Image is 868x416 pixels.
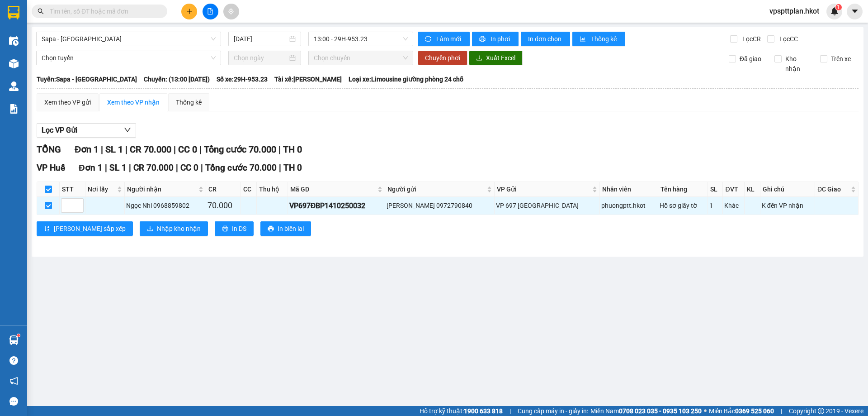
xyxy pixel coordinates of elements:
strong: 1900 633 818 [464,407,503,415]
span: caret-down [851,7,859,15]
input: Tìm tên, số ĐT hoặc mã đơn [50,6,156,16]
div: Thống kê [176,97,202,107]
span: | [125,144,127,155]
input: 14/10/2025 [234,34,288,44]
span: download [147,225,153,233]
td: VP 697 Điện Biên Phủ [495,197,600,215]
sup: 1 [835,4,842,10]
span: SL 1 [109,163,127,173]
img: solution-icon [9,104,19,114]
td: VP697ĐBP1410250032 [288,197,385,215]
span: Nhập kho nhận [157,224,201,234]
span: bar-chart [580,36,587,43]
span: Kho nhận [782,54,813,74]
span: 1 [837,4,840,10]
span: printer [479,36,487,43]
span: Loại xe: Limousine giường phòng 24 chỗ [349,74,463,84]
span: Chọn tuyến [42,51,216,65]
th: STT [60,182,85,197]
div: Hồ sơ giấy tờ [660,201,706,210]
span: Đơn 1 [75,144,99,155]
button: syncLàm mới [418,32,470,46]
span: CC 0 [180,163,198,173]
span: download [476,55,482,62]
button: Chuyển phơi [418,51,467,65]
span: search [38,8,44,14]
span: | [781,406,782,416]
th: SL [708,182,723,197]
span: VP Gửi [497,184,590,194]
span: ĐC Giao [817,184,849,194]
span: copyright [818,408,824,414]
sup: 1 [17,334,20,337]
span: Xuất Excel [486,53,515,63]
span: Đã giao [736,54,765,64]
div: [PERSON_NAME] 0972790840 [387,201,493,210]
th: KL [745,182,760,197]
span: | [509,406,511,416]
th: CR [206,182,241,197]
span: vpspttplan.hkot [762,5,826,17]
button: sort-ascending[PERSON_NAME] sắp xếp [37,221,133,236]
input: Chọn ngày [234,53,288,63]
button: plus [181,4,197,19]
img: warehouse-icon [9,36,19,46]
span: plus [186,8,193,14]
span: Số xe: 29H-953.23 [217,74,268,84]
span: question-circle [9,356,18,365]
div: Ngọc Nhi 0968859802 [126,201,204,210]
span: TH 0 [283,144,302,155]
span: In DS [232,224,246,234]
span: | [176,163,178,173]
button: file-add [203,4,218,19]
div: VP 697 [GEOGRAPHIC_DATA] [496,201,598,210]
span: Thống kê [591,34,618,44]
div: phuongptt.hkot [601,201,656,210]
span: Sapa - Hà Nội [42,32,216,46]
div: 1 [709,201,721,210]
button: printerIn phơi [472,32,519,46]
span: Miền Bắc [709,406,774,416]
button: Lọc VP Gửi [37,123,136,138]
span: | [278,144,281,155]
img: warehouse-icon [9,81,19,91]
b: Tuyến: Sapa - [GEOGRAPHIC_DATA] [37,76,137,83]
span: Lọc VP Gửi [42,124,77,136]
span: ⚪️ [704,409,707,413]
button: printerIn biên lai [260,221,311,236]
span: message [9,397,18,406]
span: Tổng cước 70.000 [205,163,277,173]
span: CR 70.000 [130,144,171,155]
span: Hỗ trợ kỹ thuật: [420,406,503,416]
span: Trên xe [827,54,854,64]
span: | [105,163,107,173]
span: Mã GD [290,184,376,194]
span: CR 70.000 [133,163,174,173]
span: notification [9,377,18,385]
span: CC 0 [178,144,197,155]
span: Làm mới [436,34,462,44]
span: In biên lai [278,224,304,234]
button: downloadXuất Excel [469,51,523,65]
th: ĐVT [723,182,745,197]
button: caret-down [847,4,863,19]
span: Chọn chuyến [314,51,408,65]
button: aim [223,4,239,19]
span: Nơi lấy [88,184,115,194]
div: 70.000 [208,199,239,212]
th: CC [241,182,257,197]
span: | [174,144,176,155]
span: Lọc CC [776,34,799,44]
th: Nhân viên [600,182,658,197]
img: warehouse-icon [9,59,19,68]
img: icon-new-feature [830,7,839,15]
span: printer [268,225,274,233]
span: | [129,163,131,173]
th: Thu hộ [257,182,288,197]
span: TH 0 [283,163,302,173]
span: sync [425,36,433,43]
span: In phơi [491,34,511,44]
span: down [124,126,131,134]
span: | [101,144,103,155]
span: Tài xế: [PERSON_NAME] [274,74,342,84]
